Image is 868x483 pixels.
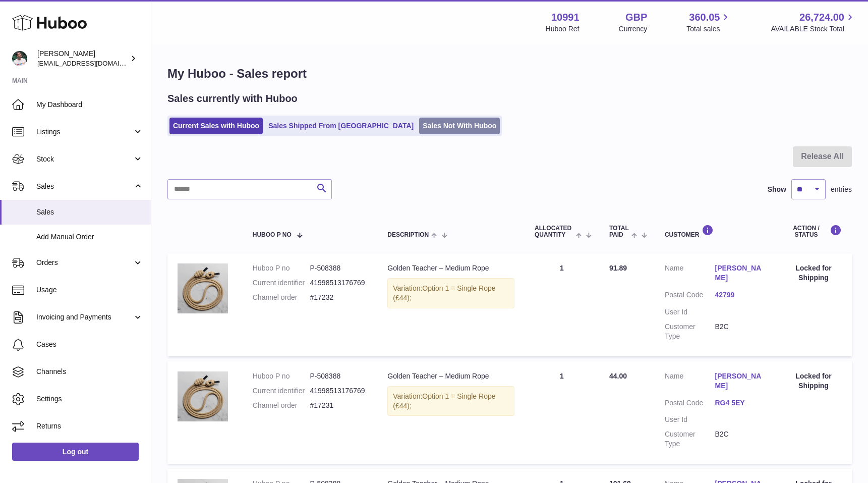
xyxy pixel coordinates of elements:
dt: Huboo P no [253,371,310,381]
span: Invoicing and Payments [36,312,133,322]
span: 360.05 [689,11,720,24]
div: Currency [619,24,648,34]
span: Listings [36,127,133,137]
span: entries [831,185,852,194]
span: Orders [36,258,133,267]
dt: Current identifier [253,386,310,396]
dd: B2C [715,322,765,341]
dd: 41998513176769 [310,278,368,288]
span: Option 1 = Single Rope (£44); [393,284,495,302]
dt: Name [665,371,715,393]
a: Sales Shipped From [GEOGRAPHIC_DATA] [265,118,417,134]
a: Current Sales with Huboo [169,118,263,134]
a: 42799 [715,290,765,300]
img: 109911711102352.png [178,371,228,421]
span: 44.00 [609,372,627,380]
div: Customer [665,225,765,238]
div: Golden Teacher – Medium Rope [387,371,514,381]
span: 26,724.00 [799,11,844,24]
dd: P-508388 [310,371,368,381]
span: Channels [36,367,143,377]
dt: User Id [665,415,715,424]
span: Returns [36,421,143,431]
h2: Sales currently with Huboo [167,92,298,105]
label: Show [768,185,786,194]
a: Log out [12,443,139,461]
span: Sales [36,207,143,217]
div: Golden Teacher – Medium Rope [387,263,514,273]
span: Usage [36,285,143,295]
span: Stock [36,154,133,164]
span: My Dashboard [36,100,143,110]
dt: Name [665,263,715,285]
dt: Postal Code [665,398,715,410]
span: AVAILABLE Stock Total [771,24,856,34]
span: ALLOCATED Quantity [535,225,573,238]
dt: Channel order [253,293,310,302]
span: 91.89 [609,264,627,272]
strong: 10991 [551,11,580,24]
span: Total paid [609,225,629,238]
div: Locked for Shipping [785,263,842,283]
td: 1 [525,253,599,356]
a: Sales Not With Huboo [419,118,500,134]
dd: P-508388 [310,263,368,273]
dt: Postal Code [665,290,715,302]
div: Action / Status [785,225,842,238]
span: Settings [36,394,143,404]
dt: Customer Type [665,322,715,341]
div: [PERSON_NAME] [37,49,128,68]
a: RG4 5EY [715,398,765,408]
div: Locked for Shipping [785,371,842,391]
div: Huboo Ref [546,24,580,34]
dd: B2C [715,430,765,449]
dt: Channel order [253,401,310,410]
span: [EMAIL_ADDRESS][DOMAIN_NAME] [37,59,148,67]
strong: GBP [625,11,647,24]
div: Variation: [387,278,514,308]
a: 360.05 Total sales [686,11,731,34]
dd: 41998513176769 [310,386,368,396]
dt: Customer Type [665,430,715,449]
span: Description [387,232,429,238]
dd: #17232 [310,293,368,302]
span: Cases [36,340,143,349]
img: timshieff@gmail.com [12,51,27,66]
span: Huboo P no [253,232,292,238]
h1: My Huboo - Sales report [167,66,852,82]
dt: User Id [665,307,715,317]
a: [PERSON_NAME] [715,371,765,391]
span: Add Manual Order [36,232,143,242]
img: 109911711102352.png [178,263,228,313]
span: Option 1 = Single Rope (£44); [393,392,495,410]
td: 1 [525,361,599,464]
dt: Huboo P no [253,263,310,273]
div: Variation: [387,386,514,416]
span: Total sales [686,24,731,34]
span: Sales [36,182,133,191]
a: [PERSON_NAME] [715,263,765,283]
dd: #17231 [310,401,368,410]
a: 26,724.00 AVAILABLE Stock Total [771,11,856,34]
dt: Current identifier [253,278,310,288]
